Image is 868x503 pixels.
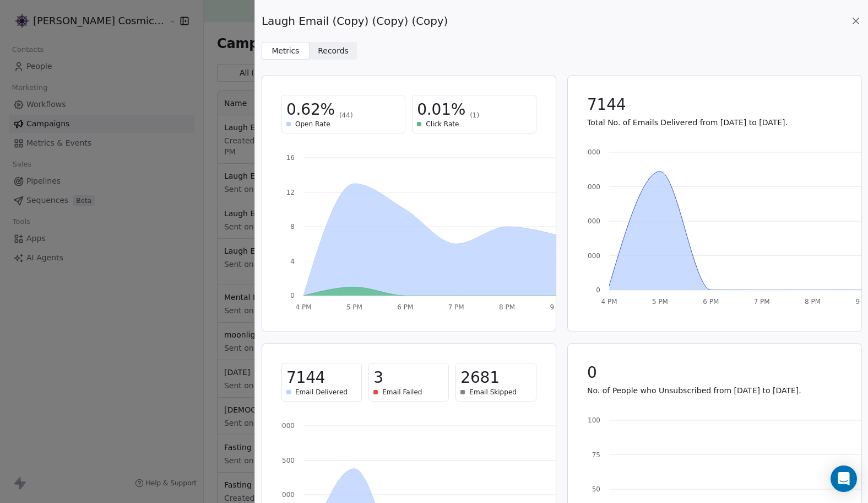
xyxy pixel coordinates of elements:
span: 7144 [286,368,325,388]
tspan: 0 [290,292,295,299]
tspan: 2000 [583,252,600,260]
tspan: 8 [290,223,295,231]
tspan: 16 [286,154,295,162]
span: Email Delivered [295,388,348,397]
span: (1) [470,111,479,120]
tspan: 4000 [583,217,600,225]
tspan: 50 [592,485,600,493]
span: 0.62% [286,100,335,120]
tspan: 9 PM [550,303,566,311]
tspan: 10000 [274,422,295,430]
tspan: 4 PM [601,298,617,306]
div: Open Intercom Messenger [831,465,857,492]
tspan: 75 [592,451,600,459]
span: Open Rate [295,120,330,129]
p: Total No. of Emails Delivered from [DATE] to [DATE]. [587,117,842,128]
span: 7144 [587,95,626,115]
tspan: 5 PM [346,303,362,311]
tspan: 7 PM [753,298,769,306]
span: Laugh Email (Copy) (Copy) (Copy) [262,13,448,29]
tspan: 12 [286,189,295,196]
span: 2681 [460,368,499,388]
span: 3 [373,368,383,388]
span: Email Failed [382,388,422,397]
tspan: 4 [290,258,295,265]
tspan: 7500 [278,457,295,464]
tspan: 8 PM [499,303,515,311]
tspan: 4 PM [295,303,311,311]
tspan: 5000 [278,491,295,499]
p: No. of People who Unsubscribed from [DATE] to [DATE]. [587,385,842,396]
tspan: 6000 [583,183,600,191]
tspan: 8 PM [805,298,821,306]
span: 0.01% [417,100,465,120]
span: Click Rate [426,120,459,129]
tspan: 0 [596,286,600,294]
span: 0 [587,363,597,383]
tspan: 8000 [583,148,600,156]
tspan: 6 PM [397,303,413,311]
span: Email Skipped [469,388,517,397]
span: (44) [339,111,353,120]
span: Records [318,45,349,57]
tspan: 100 [588,416,600,424]
tspan: 6 PM [703,298,719,306]
tspan: 5 PM [652,298,668,306]
tspan: 7 PM [448,303,464,311]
